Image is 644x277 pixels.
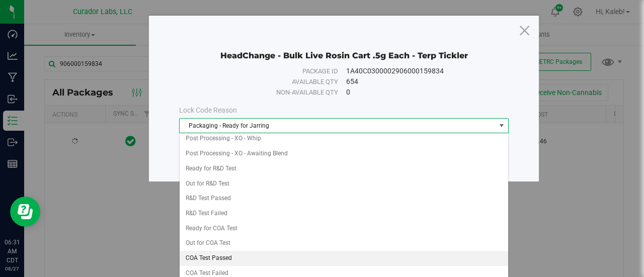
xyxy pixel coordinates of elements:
[10,197,40,227] iframe: Resource center
[496,119,508,133] span: select
[180,146,509,161] li: Post Processing - XO - Awaiting Blend
[180,206,509,221] li: R&D Test Failed
[179,106,237,114] span: Lock Code Reason
[180,119,496,133] span: Packaging - Ready for Jarring
[180,191,509,206] li: R&D Test Passed
[180,251,509,266] li: COA Test Passed
[180,161,509,176] li: Ready for R&D Test
[179,36,509,61] div: HeadChange - Bulk Live Rosin Cart .5g Each - Terp Tickler
[193,66,338,76] div: Package ID
[180,176,509,192] li: Out for R&D Test
[346,76,495,87] div: 654
[346,87,495,98] div: 0
[193,87,338,98] div: Non-available qty
[180,131,509,146] li: Post Processing - XO - Whip
[180,221,509,236] li: Ready for COA Test
[180,236,509,251] li: Out for COA Test
[193,77,338,87] div: Available qty
[346,66,495,76] div: 1A40C0300002906000159834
